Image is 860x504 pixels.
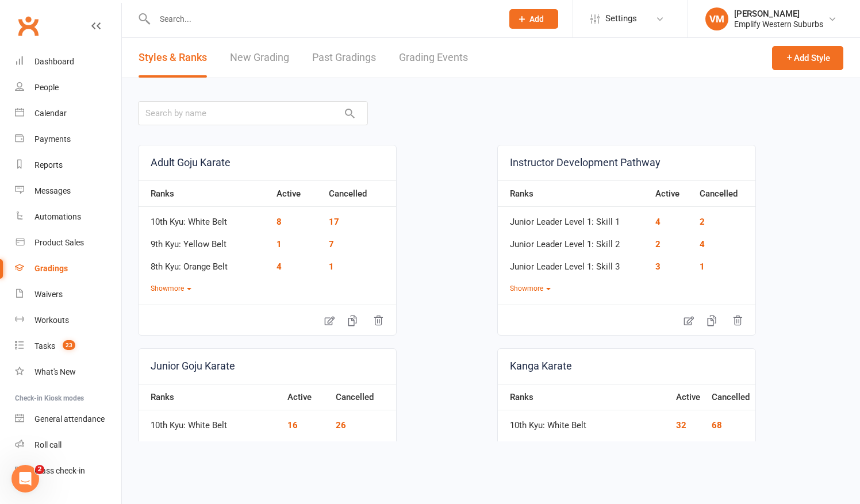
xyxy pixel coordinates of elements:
a: 4 [655,217,661,227]
div: People [34,83,59,92]
th: Cancelled [323,180,396,207]
a: Instructor Development Pathway [498,145,755,180]
div: What's New [34,367,76,376]
div: Emplify Western Suburbs [734,19,823,29]
a: 1 [277,239,282,249]
th: Active [670,384,706,410]
div: General attendance [34,414,105,424]
a: 4 [700,239,705,249]
a: Dashboard [15,49,121,75]
a: Messages [15,178,121,204]
th: Ranks [139,384,282,410]
a: Payments [15,126,121,152]
th: Ranks [498,384,670,410]
th: Ranks [498,180,650,207]
a: Adult Goju Karate [139,145,396,180]
span: 23 [63,340,75,350]
div: Class check-in [34,466,85,475]
input: Search by name [138,101,368,125]
a: 17 [329,217,339,227]
th: Active [282,384,329,410]
th: Ranks [139,180,271,207]
a: What's New [15,359,121,385]
span: Settings [605,6,637,32]
td: 9th Kyu: Yellow Belt [139,229,271,252]
a: People [15,75,121,101]
a: Reports [15,152,121,178]
a: Clubworx [14,11,43,40]
div: Gradings [34,264,68,273]
div: Reports [34,160,63,170]
a: 16 [287,420,298,430]
a: 32 [676,420,686,430]
a: General attendance kiosk mode [15,406,121,432]
a: 3 [655,261,661,272]
div: Automations [34,212,81,221]
th: Cancelled [706,384,755,410]
a: Kanga Karate [498,349,755,384]
a: 7 [329,239,334,249]
a: Class kiosk mode [15,458,121,484]
td: 10th Kyu: White Belt [498,410,670,433]
div: Product Sales [34,238,84,247]
th: Active [650,180,694,207]
div: Calendar [34,109,67,118]
td: Junior Leader Level 1: Skill 3 [498,252,650,274]
a: New Grading [230,38,289,78]
td: 9th Kyu: Half Yellow Belt [139,433,282,455]
div: Roll call [34,440,62,449]
a: Tasks 23 [15,333,121,359]
a: 26 [336,420,346,430]
a: Styles & Ranks [139,38,207,78]
div: Messages [34,186,71,195]
div: Waivers [34,290,63,299]
a: Roll call [15,432,121,458]
a: 1 [700,261,705,272]
div: Payments [34,134,71,144]
input: Search... [151,11,494,27]
td: 10th Kyu: White Belt [139,207,271,229]
a: 2 [655,239,661,249]
a: Past Gradings [312,38,376,78]
div: Dashboard [34,57,74,66]
th: Active [271,180,323,207]
div: Workouts [34,316,69,325]
a: Automations [15,204,121,230]
a: 8 [277,217,282,227]
td: 10th Kyu: White Belt [139,410,282,433]
iframe: Intercom live chat [11,465,39,493]
a: Grading Events [399,38,468,78]
span: 2 [35,465,44,474]
div: [PERSON_NAME] [734,9,823,19]
td: 9th [PERSON_NAME]: White Belt Yellow Stripe [498,433,670,469]
a: Product Sales [15,230,121,256]
td: Junior Leader Level 1: Skill 2 [498,229,650,252]
button: Showmore [151,283,191,294]
a: 4 [277,261,282,272]
div: Tasks [34,341,55,351]
a: Gradings [15,256,121,282]
button: Add Style [772,46,843,70]
a: 68 [712,420,722,430]
button: Add [509,9,558,29]
a: 2 [700,217,705,227]
span: Add [529,14,544,24]
th: Cancelled [694,180,755,207]
div: VM [705,7,728,30]
a: Workouts [15,307,121,333]
th: Cancelled [330,384,396,410]
a: Calendar [15,101,121,126]
a: Waivers [15,282,121,307]
button: Showmore [510,283,551,294]
td: Junior Leader Level 1: Skill 1 [498,207,650,229]
a: 1 [329,261,334,272]
a: Junior Goju Karate [139,349,396,384]
td: 8th Kyu: Orange Belt [139,252,271,274]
